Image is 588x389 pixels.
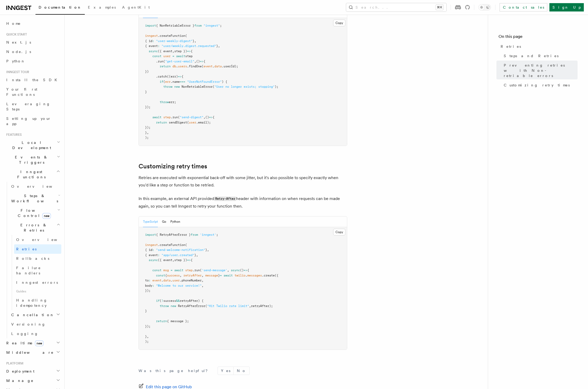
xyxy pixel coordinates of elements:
[205,248,207,252] span: }
[9,206,61,220] button: Flow Controlnew
[171,115,178,119] span: .run
[200,268,202,272] span: (
[160,64,171,68] span: return
[4,340,44,346] span: Realtime
[504,82,570,88] span: Customizing retry times
[174,268,183,272] span: await
[9,312,54,317] span: Cancellation
[122,5,150,9] span: AgentKit
[213,85,214,89] span: (
[185,54,193,58] span: step
[14,296,61,310] a: Handling idempotency
[275,274,278,277] span: ({
[209,115,213,119] span: =>
[145,233,156,237] span: import
[156,233,191,237] span: { RetryAfterError }
[436,5,443,10] kbd: ⌘K
[4,138,61,152] button: Local Development
[180,274,182,277] span: ,
[234,367,249,375] button: No
[174,85,180,89] span: new
[249,304,251,308] span: ,
[171,80,180,84] span: .name
[14,254,61,263] a: Rollbacks
[85,2,119,14] a: Examples
[9,320,61,329] a: Versioning
[156,299,160,303] span: if
[187,258,191,262] span: =>
[139,163,207,170] a: Customizing retry times
[172,64,176,68] span: db
[88,5,116,9] span: Examples
[194,39,196,43] span: ,
[145,90,147,94] span: }
[145,39,152,43] span: { id
[178,75,182,78] span: =>
[222,80,227,84] span: ) {
[504,53,559,58] span: Steps and Retries
[145,70,149,73] span: })
[4,140,57,150] span: Local Development
[203,24,220,27] span: "inngest"
[214,85,275,89] span: "User no longer exists; stopping"
[176,54,185,58] span: await
[145,131,147,134] span: }
[16,256,49,261] span: Rollbacks
[185,268,193,272] span: step
[42,213,51,219] span: new
[4,99,61,114] a: Leveraging Steps
[174,49,187,53] span: step })
[203,64,213,68] span: event
[156,24,194,27] span: { NonRetriableError }
[220,274,222,277] span: =
[158,253,160,257] span: :
[194,24,202,27] span: from
[6,21,21,26] span: Home
[11,184,65,188] span: Overview
[145,105,151,109] span: });
[14,235,61,244] a: Overview
[251,304,273,308] span: retryAfter);
[143,216,158,227] button: TypeScript
[4,369,34,374] span: Deployment
[549,3,584,11] a: Sign Up
[4,378,34,383] span: Manage
[202,64,203,68] span: (
[202,268,227,272] span: 'send-message'
[185,34,187,38] span: (
[161,279,163,282] span: .
[165,60,194,63] span: "get-user-email"
[163,299,176,303] span: success
[196,60,200,63] span: ()
[191,49,193,53] span: {
[139,195,347,210] p: In this example, an external API provided header with information on when requests can be made ag...
[202,284,203,287] span: ,
[6,50,31,54] span: Node.js
[202,279,203,282] span: ,
[4,38,61,47] a: Next.js
[156,60,163,63] span: .run
[163,54,171,58] span: user
[160,100,169,104] span: throw
[187,121,189,124] span: (
[156,284,202,287] span: "Welcome to our service!"
[9,310,61,320] button: Cancellation
[9,208,57,218] span: Flow Control
[139,368,211,373] p: Was this page helpful?
[156,39,193,43] span: "user-weekly-digest"
[9,220,61,235] button: Errors & Retries
[4,56,61,66] a: Python
[119,2,153,14] a: AgentKit
[499,33,578,42] h4: On this page
[189,121,196,124] span: user
[163,80,165,84] span: (
[158,243,185,247] span: .createFunction
[9,235,61,310] div: Errors & Retries
[182,85,213,89] span: NonRetriableError
[165,80,171,84] span: err
[187,64,202,68] span: .findOne
[152,54,161,58] span: const
[163,268,169,272] span: msg
[145,325,151,328] span: });
[11,322,46,326] span: Versioning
